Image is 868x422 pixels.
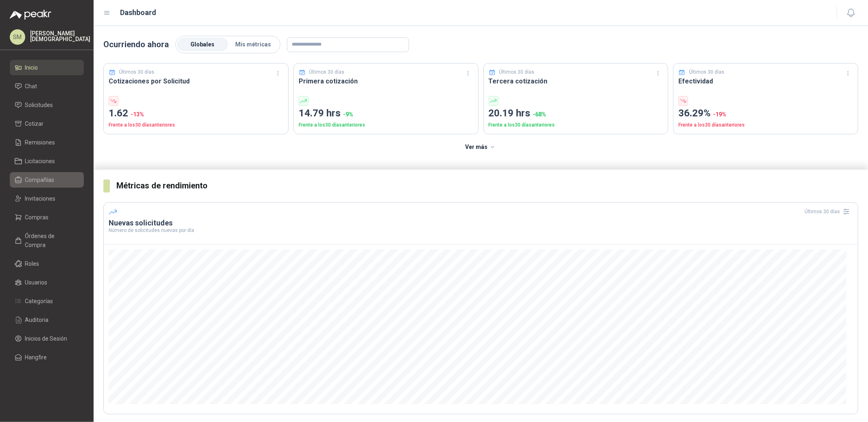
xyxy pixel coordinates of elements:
h1: Dashboard [120,7,157,18]
p: 14.79 hrs [299,106,473,121]
span: Licitaciones [25,157,55,166]
a: Licitaciones [10,153,84,169]
div: Últimos 30 días [805,205,853,218]
a: Roles [10,256,84,271]
p: 1.62 [109,106,283,121]
p: Frente a los 30 días anteriores [299,121,473,129]
a: Inicio [10,60,84,75]
span: Roles [25,259,39,268]
a: Usuarios [10,275,84,290]
span: Órdenes de Compra [25,232,76,249]
h3: Efectividad [678,76,853,86]
p: 36.29% [678,106,853,121]
div: SM [10,29,25,45]
a: Solicitudes [10,97,84,113]
span: Invitaciones [25,194,56,203]
a: Invitaciones [10,191,84,206]
h3: Métricas de rendimiento [116,179,858,192]
span: -13 % [131,111,144,118]
p: Número de solicitudes nuevas por día [109,228,853,233]
a: Remisiones [10,135,84,150]
h3: Cotizaciones por Solicitud [109,76,283,86]
span: Solicitudes [25,101,53,109]
img: Logo peakr [10,10,51,20]
span: Auditoria [25,315,49,324]
h3: Nuevas solicitudes [109,218,853,228]
a: Chat [10,79,84,94]
a: Órdenes de Compra [10,228,84,253]
a: Hangfire [10,350,84,365]
span: -9 % [343,111,353,118]
a: Compras [10,210,84,225]
p: Últimos 30 días [119,68,155,76]
p: Frente a los 30 días anteriores [678,121,853,129]
p: Últimos 30 días [689,68,724,76]
h3: Primera cotización [299,76,473,86]
span: Categorías [25,297,53,306]
button: Ver más [461,139,501,155]
span: Inicio [25,63,38,72]
p: [PERSON_NAME] [DEMOGRAPHIC_DATA] [30,31,90,42]
span: Usuarios [25,278,48,287]
a: Categorías [10,293,84,309]
span: Compañías [25,175,55,184]
span: Chat [25,82,37,91]
p: 20.19 hrs [489,106,663,121]
p: Últimos 30 días [309,68,344,76]
p: Últimos 30 días [499,68,534,76]
a: Cotizar [10,116,84,131]
a: Inicios de Sesión [10,331,84,346]
span: Hangfire [25,353,47,362]
p: Frente a los 30 días anteriores [489,121,663,129]
p: Frente a los 30 días anteriores [109,121,283,129]
span: Inicios de Sesión [25,334,68,343]
p: Ocurriendo ahora [103,38,169,51]
span: Cotizar [25,119,44,128]
h3: Tercera cotización [489,76,663,86]
span: Compras [25,213,49,222]
span: Remisiones [25,138,55,147]
a: Auditoria [10,312,84,328]
a: Compañías [10,172,84,188]
span: -68 % [533,111,547,118]
span: -19 % [713,111,726,118]
span: Globales [191,41,215,48]
span: Mis métricas [235,41,271,48]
